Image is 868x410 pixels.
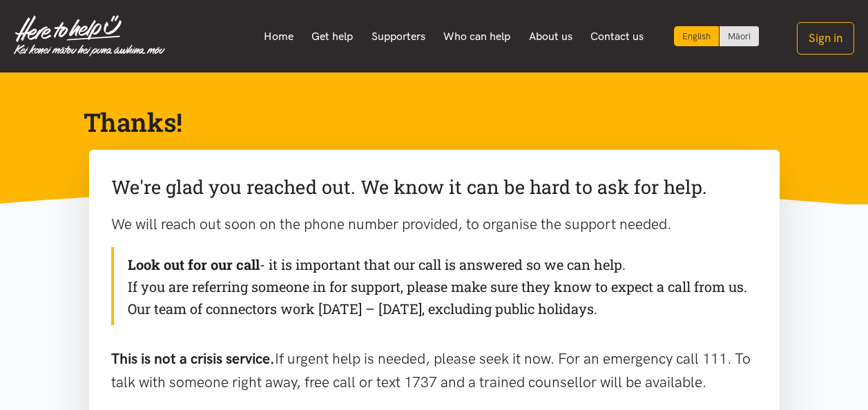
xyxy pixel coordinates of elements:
[111,350,275,367] b: This is not a crisis service.
[14,15,165,57] img: Home
[720,26,759,46] a: Switch to Te Reo Māori
[111,213,758,236] p: We will reach out soon on the phone number provided, to organise the support needed.
[797,22,854,55] button: Sign in
[111,172,758,202] p: We're glad you reached out. We know it can be hard to ask for help.
[434,22,520,51] a: Who can help
[111,347,758,393] p: If urgent help is needed, please seek it now. For an emergency call 111. To talk with someone rig...
[581,22,653,51] a: Contact us
[111,247,758,325] div: - it is important that our call is answered so we can help. If you are referring someone in for s...
[674,26,720,46] div: Current language
[520,22,582,51] a: About us
[128,255,260,273] b: Look out for our call
[674,26,760,46] div: Language toggle
[84,106,763,139] h1: Thanks!
[254,22,302,51] a: Home
[362,22,434,51] a: Supporters
[302,22,363,51] a: Get help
